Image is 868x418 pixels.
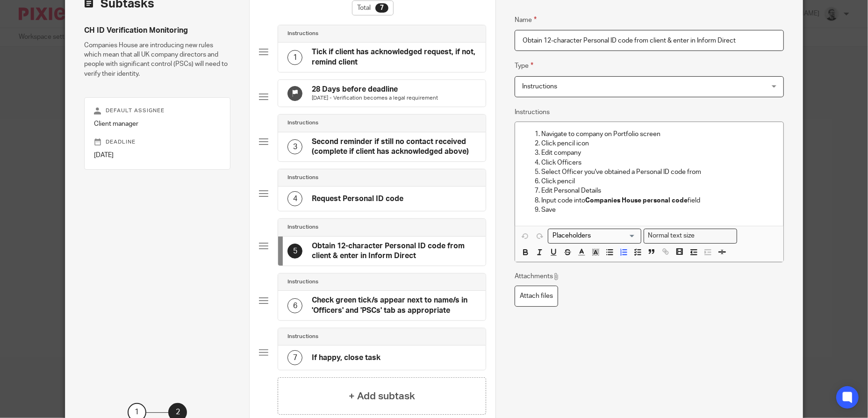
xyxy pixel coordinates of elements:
h4: Second reminder if still no contact received (complete if client has acknowledged above) [312,137,476,157]
h4: Instructions [287,223,318,231]
h4: Check green tick/s appear next to name/s in 'Officers' and 'PSCs' tab as appropriate [312,295,476,316]
p: [DATE] [94,151,221,160]
label: Name [515,14,537,25]
p: Save [541,205,776,215]
h4: Obtain 12-character Personal ID code from client & enter in Inform Direct [312,241,476,261]
div: 4 [287,191,302,206]
p: Edit company [541,148,776,158]
div: Placeholders [548,229,641,243]
h4: Tick if client has acknowledged request, if not, remind client [312,47,476,67]
h4: 28 Days before deadline [312,85,438,94]
label: Attach files [515,286,558,307]
p: Click pencil [541,177,776,186]
div: 7 [287,350,302,365]
p: Deadline [94,138,221,146]
p: [DATE] - Verification becomes a legal requirement [312,94,438,102]
div: 5 [287,244,302,259]
h4: Instructions [287,119,318,127]
p: Edit Personal Details [541,186,776,195]
h4: CH ID Verification Monitoring [84,26,230,36]
p: Client manager [94,119,221,129]
div: Total [352,0,394,15]
h4: Instructions [287,278,318,286]
p: Select Officer you've obtained a Personal ID code from [541,167,776,177]
div: 6 [287,298,302,313]
div: Search for option [644,229,737,243]
div: Search for option [548,229,641,243]
div: 3 [287,139,302,154]
strong: Companies House personal code [585,197,688,204]
input: Search for option [698,231,732,241]
p: Companies House are introducing new rules which mean that all UK company directors and people wit... [84,41,230,79]
span: Instructions [522,83,557,90]
p: Default assignee [94,107,221,115]
h4: Request Personal ID code [312,194,403,204]
p: Input code into field [541,196,776,205]
span: Normal text size [646,231,697,241]
h4: If happy, close task [312,353,380,363]
h4: Instructions [287,174,318,181]
h4: + Add subtask [349,389,415,404]
label: Type [515,60,533,71]
p: Click pencil icon [541,139,776,148]
div: 7 [375,3,388,13]
label: Instructions [515,108,550,117]
input: Search for option [549,231,636,241]
div: 1 [287,50,302,65]
div: Text styles [644,229,737,243]
p: Click Officers [541,158,776,167]
p: Attachments [515,272,560,281]
h4: Instructions [287,333,318,340]
h4: Instructions [287,30,318,37]
p: Navigate to company on Portfolio screen [541,130,776,139]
